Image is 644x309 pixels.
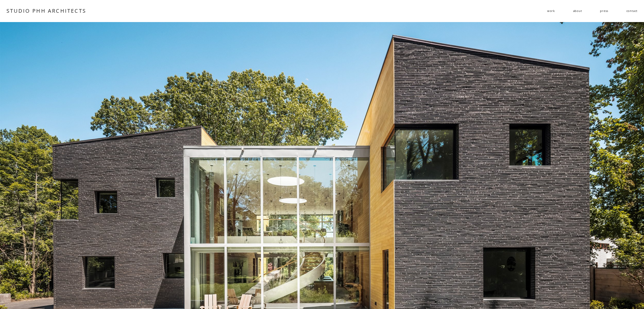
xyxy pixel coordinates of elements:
a: press [600,7,608,15]
a: contact [626,7,638,15]
a: folder dropdown [547,7,555,15]
span: work [547,7,555,15]
a: STUDIO PHH ARCHITECTS [6,7,86,14]
a: about [573,7,582,15]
